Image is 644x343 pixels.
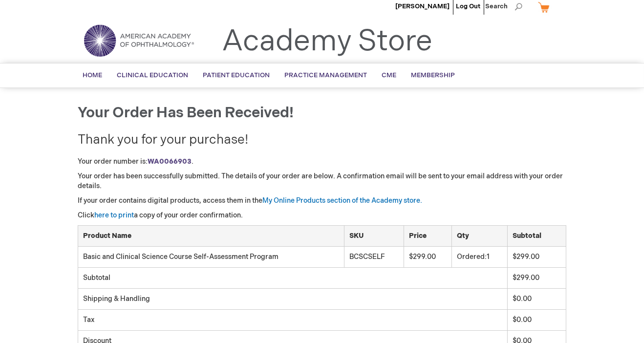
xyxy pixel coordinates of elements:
[395,2,450,10] a: [PERSON_NAME]
[508,247,566,267] td: $299.00
[508,226,566,247] th: Subtotal
[203,71,270,79] span: Patient Education
[78,289,508,310] td: Shipping & Handling
[457,253,487,261] span: Ordered:
[262,196,422,205] a: My Online Products section of the Academy store.
[404,226,451,247] th: Price
[456,2,480,10] a: Log Out
[117,71,188,79] span: Clinical Education
[78,211,566,220] p: Click a copy of your order confirmation.
[78,247,344,267] td: Basic and Clinical Science Course Self-Assessment Program
[508,310,566,331] td: $0.00
[78,196,566,206] p: If your order contains digital products, access them in the
[382,71,396,79] span: CME
[78,268,508,289] td: Subtotal
[78,171,566,191] p: Your order has been successfully submitted. The details of your order are below. A confirmation e...
[83,71,102,79] span: Home
[344,247,404,267] td: BCSCSELF
[404,247,451,267] td: $299.00
[78,157,566,167] p: Your order number is: .
[78,104,294,122] span: Your order has been received!
[148,157,192,166] a: WA0066903
[284,71,367,79] span: Practice Management
[222,24,432,59] a: Academy Store
[411,71,455,79] span: Membership
[78,133,566,148] h2: Thank you for your purchase!
[94,211,134,219] a: here to print
[344,226,404,247] th: SKU
[78,310,508,331] td: Tax
[452,247,508,267] td: 1
[508,289,566,310] td: $0.00
[508,268,566,289] td: $299.00
[452,226,508,247] th: Qty
[78,226,344,247] th: Product Name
